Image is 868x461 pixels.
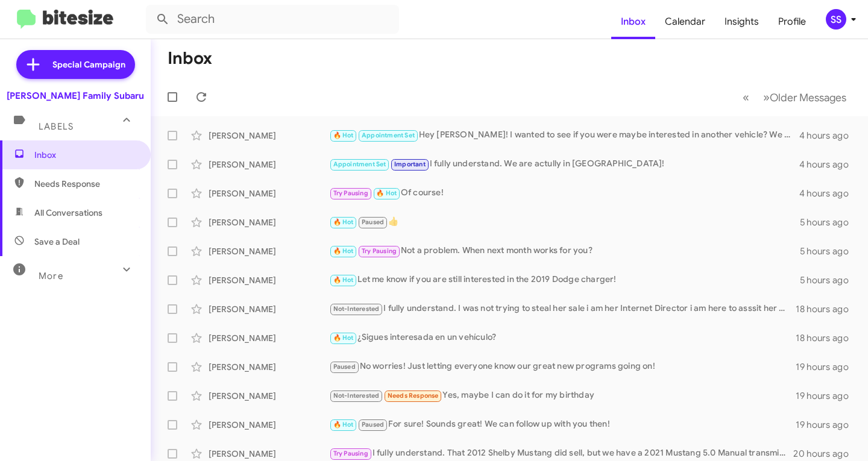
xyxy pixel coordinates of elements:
div: [PERSON_NAME] [209,361,329,373]
div: 18 hours ago [796,332,858,344]
button: SS [816,9,855,30]
span: Needs Response [388,392,439,400]
div: SS [826,9,846,30]
div: Of course! [329,186,799,200]
a: Insights [715,4,769,39]
div: [PERSON_NAME] [209,303,329,315]
div: 19 hours ago [796,419,858,431]
span: 🔥 Hot [333,131,354,139]
span: Try Pausing [362,247,397,255]
span: All Conversations [34,207,102,219]
a: Inbox [611,4,655,39]
div: [PERSON_NAME] [209,216,329,228]
span: Paused [333,363,356,371]
div: Let me know if you are still interested in the 2019 Dodge charger! [329,273,800,287]
div: 18 hours ago [796,303,858,315]
span: Not-Interested [333,305,380,313]
span: Try Pausing [333,450,368,457]
span: Save a Deal [34,236,80,248]
span: 🔥 Hot [333,276,354,284]
nav: Page navigation example [736,85,854,110]
div: Yes, maybe I can do it for my birthday [329,389,796,403]
div: 4 hours ago [799,187,858,199]
div: [PERSON_NAME] [209,419,329,431]
span: Appointment Set [333,160,386,168]
div: [PERSON_NAME] [209,274,329,286]
span: Labels [39,121,74,132]
div: I fully understand. I was not trying to steal her sale i am her Internet Director i am here to as... [329,302,796,316]
span: Paused [362,421,384,428]
div: 19 hours ago [796,361,858,373]
a: Calendar [655,4,715,39]
span: Paused [362,218,384,226]
div: Hey [PERSON_NAME]! I wanted to see if you were maybe interested in another vehicle? We might have... [329,128,799,142]
h1: Inbox [168,49,212,68]
div: Not a problem. When next month works for you? [329,244,800,258]
button: Previous [735,85,756,110]
div: 20 hours ago [793,448,858,460]
span: Inbox [34,149,137,161]
span: 🔥 Hot [333,421,354,428]
div: 4 hours ago [799,130,858,142]
div: ¿Sigues interesada en un vehículo? [329,331,796,345]
a: Profile [769,4,816,39]
span: Older Messages [770,91,846,104]
span: Needs Response [34,178,137,190]
div: I fully understand. We are actully in [GEOGRAPHIC_DATA]! [329,157,799,171]
div: [PERSON_NAME] [209,390,329,402]
span: 🔥 Hot [333,218,354,226]
div: No worries! Just letting everyone know our great new programs going on! [329,360,796,374]
button: Next [756,85,854,110]
div: 4 hours ago [799,158,858,171]
span: 🔥 Hot [376,189,397,197]
div: [PERSON_NAME] [209,332,329,344]
span: Not-Interested [333,392,380,400]
div: [PERSON_NAME] [209,130,329,142]
a: Special Campaign [16,50,135,79]
input: Search [146,5,399,34]
div: [PERSON_NAME] Family Subaru [7,90,144,102]
span: More [39,271,63,281]
span: Try Pausing [333,189,368,197]
div: [PERSON_NAME] [209,187,329,199]
div: I fully understand. That 2012 Shelby Mustang did sell, but we have a 2021 Mustang 5.0 Manual tran... [329,447,793,460]
div: [PERSON_NAME] [209,245,329,257]
div: [PERSON_NAME] [209,448,329,460]
span: » [763,90,770,105]
span: Special Campaign [52,58,125,71]
div: [PERSON_NAME] [209,158,329,171]
div: 👍 [329,215,800,229]
div: For sure! Sounds great! We can follow up with you then! [329,418,796,431]
div: 19 hours ago [796,390,858,402]
span: 🔥 Hot [333,247,354,255]
span: 🔥 Hot [333,334,354,342]
span: Important [394,160,426,168]
span: « [743,90,749,105]
span: Appointment Set [362,131,415,139]
div: 5 hours ago [800,216,858,228]
div: 5 hours ago [800,274,858,286]
div: 5 hours ago [800,245,858,257]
